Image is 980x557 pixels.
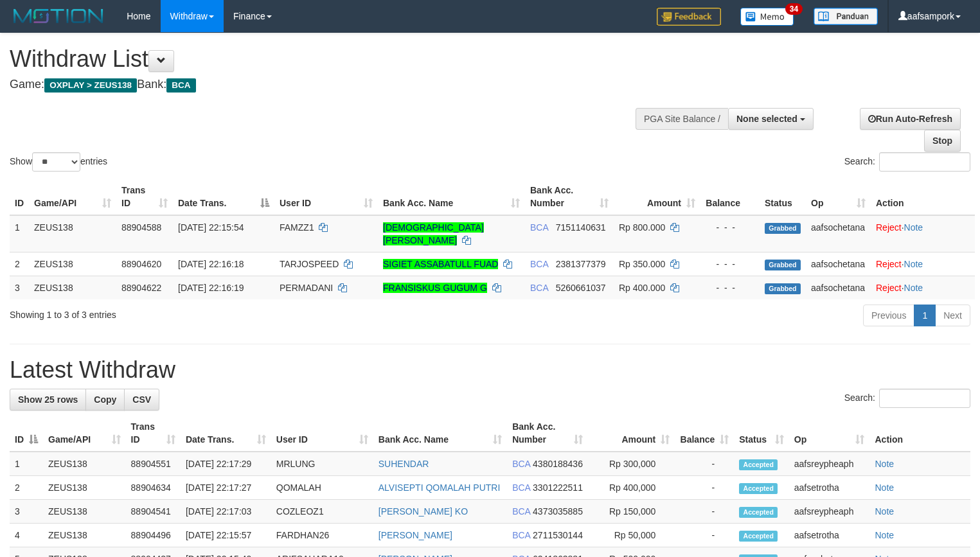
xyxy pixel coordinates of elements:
a: ALVISEPTI QOMALAH PUTRI [379,482,501,493]
th: User ID: activate to sort column ascending [271,415,373,452]
span: Grabbed [765,260,801,270]
span: FAMZZ1 [280,222,314,233]
th: Op: activate to sort column ascending [789,415,870,452]
a: FRANSISKUS GUGUM G [383,283,487,293]
a: Note [875,459,894,469]
span: 34 [785,3,803,15]
span: Copy 2711530144 to clipboard [533,530,583,540]
span: Accepted [739,483,778,494]
a: Note [875,530,894,540]
td: - [675,476,734,500]
h1: Latest Withdraw [10,357,970,383]
th: Status [760,179,806,215]
span: Copy 4373035885 to clipboard [533,506,583,517]
span: Show 25 rows [18,394,78,405]
div: Showing 1 to 3 of 3 entries [10,303,398,321]
span: 88904620 [121,259,161,269]
td: aafsetrotha [789,476,870,500]
td: aafsreypheaph [789,452,870,476]
span: [DATE] 22:15:54 [178,222,244,233]
td: · [871,252,975,276]
span: Grabbed [765,223,801,234]
td: aafsochetana [806,215,871,252]
th: Game/API: activate to sort column ascending [43,415,126,452]
label: Search: [844,152,970,172]
span: Accepted [739,531,778,542]
a: CSV [124,389,159,411]
a: Note [875,506,894,517]
span: BCA [530,222,548,233]
th: Bank Acc. Number: activate to sort column ascending [507,415,588,452]
a: Stop [924,130,961,152]
td: 1 [10,215,29,252]
a: Reject [876,259,902,269]
a: Next [935,305,970,326]
th: Bank Acc. Number: activate to sort column ascending [525,179,614,215]
td: - [675,500,734,524]
a: Note [875,482,894,493]
a: [PERSON_NAME] [379,530,452,540]
label: Search: [844,389,970,408]
td: [DATE] 22:17:27 [181,476,271,500]
td: 88904634 [126,476,181,500]
span: OXPLAY > ZEUS138 [44,78,137,93]
td: 2 [10,476,43,500]
th: Bank Acc. Name: activate to sort column ascending [378,179,525,215]
th: Game/API: activate to sort column ascending [29,179,116,215]
span: Copy 2381377379 to clipboard [556,259,606,269]
span: Copy 5260661037 to clipboard [556,283,606,293]
label: Show entries [10,152,107,172]
span: Grabbed [765,283,801,294]
h4: Game: Bank: [10,78,641,91]
span: BCA [166,78,195,93]
a: Previous [863,305,914,326]
div: - - - [706,258,754,270]
span: BCA [512,506,530,517]
td: aafsetrotha [789,524,870,547]
th: Bank Acc. Name: activate to sort column ascending [373,415,507,452]
a: Note [904,259,923,269]
td: 88904551 [126,452,181,476]
span: [DATE] 22:16:19 [178,283,244,293]
td: COZLEOZ1 [271,500,373,524]
td: FARDHAN26 [271,524,373,547]
th: Action [871,179,975,215]
a: SIGIET ASSABATULL FUAD [383,259,498,269]
th: Trans ID: activate to sort column ascending [126,415,181,452]
button: None selected [728,108,814,130]
a: [DEMOGRAPHIC_DATA][PERSON_NAME] [383,222,484,245]
a: Note [904,283,923,293]
a: Reject [876,222,902,233]
td: QOMALAH [271,476,373,500]
div: - - - [706,281,754,294]
span: Accepted [739,459,778,470]
span: 88904622 [121,283,161,293]
img: panduan.png [814,8,878,25]
a: Reject [876,283,902,293]
th: Op: activate to sort column ascending [806,179,871,215]
td: 3 [10,500,43,524]
td: 2 [10,252,29,276]
a: Copy [85,389,125,411]
span: [DATE] 22:16:18 [178,259,244,269]
span: BCA [530,283,548,293]
th: ID: activate to sort column descending [10,415,43,452]
span: Rp 350.000 [619,259,665,269]
img: Button%20Memo.svg [740,8,794,26]
td: ZEUS138 [29,276,116,299]
td: 88904496 [126,524,181,547]
td: - [675,452,734,476]
span: Copy [94,394,116,405]
th: Balance [700,179,760,215]
th: Amount: activate to sort column ascending [588,415,675,452]
a: 1 [914,305,936,326]
span: BCA [512,482,530,493]
span: BCA [512,459,530,469]
td: ZEUS138 [43,500,126,524]
span: Copy 4380188436 to clipboard [533,459,583,469]
span: Copy 7151140631 to clipboard [556,222,606,233]
td: aafsochetana [806,276,871,299]
td: [DATE] 22:15:57 [181,524,271,547]
td: ZEUS138 [29,215,116,252]
th: Status: activate to sort column ascending [734,415,789,452]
